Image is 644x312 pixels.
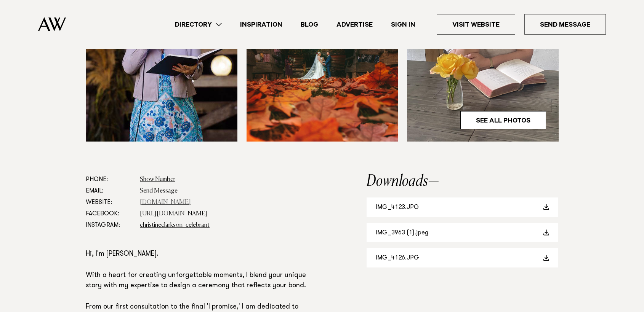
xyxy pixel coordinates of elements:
[327,19,382,30] a: Advertise
[140,177,175,183] a: Show Number
[140,222,210,228] a: christineclarkson_celebrant
[38,17,66,31] img: Auckland Weddings Logo
[367,223,558,242] a: IMG_3963 (1).jpeg
[292,19,327,30] a: Blog
[86,197,134,208] dt: Website:
[367,197,558,217] a: IMG_4123.JPG
[382,19,425,30] a: Sign In
[367,174,558,189] h2: Downloads
[86,185,134,197] dt: Email:
[460,111,546,129] a: See All Photos
[524,14,606,35] a: Send Message
[140,188,178,194] a: Send Message
[86,208,134,220] dt: Facebook:
[437,14,515,35] a: Visit Website
[367,248,558,267] a: IMG_4126.JPG
[86,220,134,231] dt: Instagram:
[140,199,191,205] a: [DOMAIN_NAME]
[231,19,292,30] a: Inspiration
[166,19,231,30] a: Directory
[140,211,208,217] a: [URL][DOMAIN_NAME]
[86,174,134,185] dt: Phone:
